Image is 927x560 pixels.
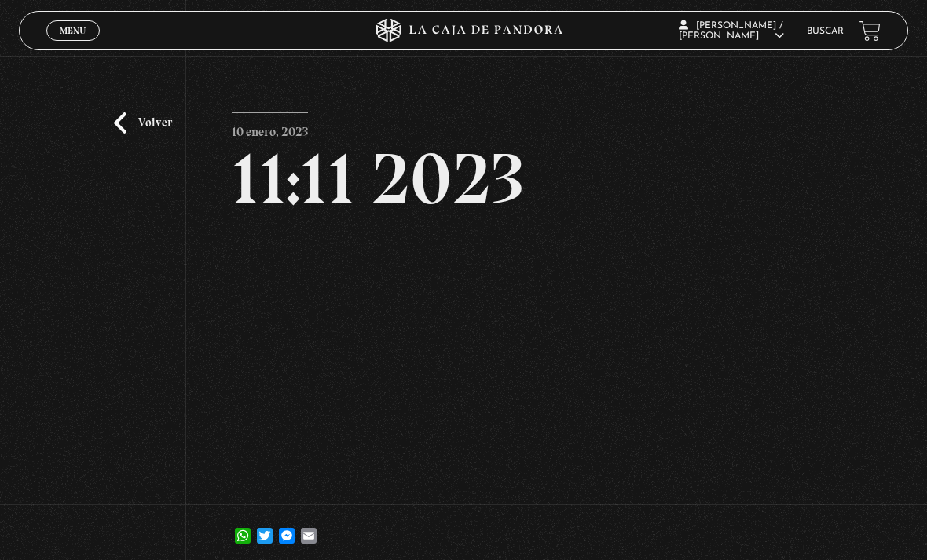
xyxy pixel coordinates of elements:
[859,20,881,42] a: View your shopping cart
[276,512,298,544] a: Messenger
[232,512,254,544] a: WhatsApp
[232,143,694,215] h2: 11:11 2023
[807,27,844,36] a: Buscar
[298,512,320,544] a: Email
[55,39,92,50] span: Cerrar
[60,26,86,35] span: Menu
[114,112,172,134] a: Volver
[232,112,308,144] p: 10 enero, 2023
[679,21,784,41] span: [PERSON_NAME] / [PERSON_NAME]
[254,512,276,544] a: Twitter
